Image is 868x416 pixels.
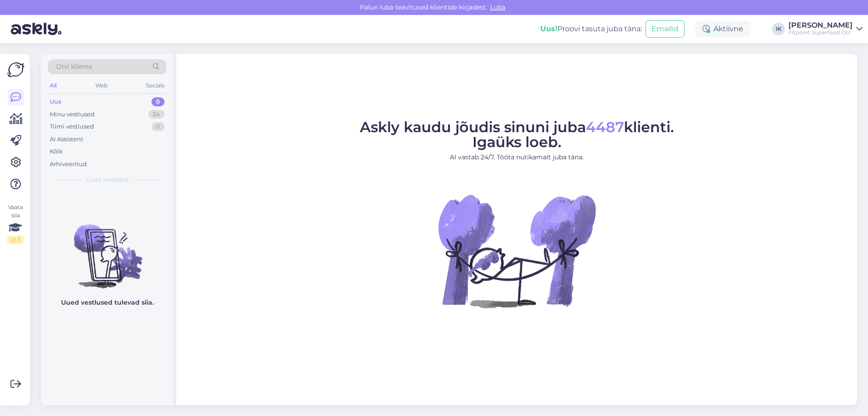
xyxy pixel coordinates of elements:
[487,3,508,11] span: Luba
[788,22,863,36] a: [PERSON_NAME]Fitpoint Superfood OÜ
[50,147,63,156] div: Kõik
[7,203,24,244] div: Vaata siia
[50,160,87,169] div: Arhiveeritud
[435,169,598,332] img: No Chat active
[94,80,109,91] div: Web
[151,97,165,106] div: 0
[360,118,674,151] span: Askly kaudu jõudis sinuni juba klienti. Igaüks loeb.
[360,153,674,162] p: AI vastab 24/7. Tööta nutikamalt juba täna.
[148,110,165,119] div: 24
[772,23,785,35] div: IK
[86,176,128,184] span: Uued vestlused
[586,118,624,136] span: 4487
[151,122,165,131] div: 0
[48,80,58,91] div: All
[56,62,92,72] span: Otsi kliente
[50,97,61,106] div: Uus
[41,208,174,290] img: No chats
[540,24,557,33] b: Uus!
[695,21,750,37] div: Aktiivne
[61,298,154,307] p: Uued vestlused tulevad siia.
[7,61,24,78] img: Askly Logo
[788,22,853,29] div: [PERSON_NAME]
[50,110,94,119] div: Minu vestlused
[788,29,853,36] div: Fitpoint Superfood OÜ
[144,80,166,91] div: Socials
[50,122,94,131] div: Tiimi vestlused
[540,24,642,34] div: Proovi tasuta juba täna:
[50,135,83,144] div: AI Assistent
[646,20,684,38] button: Emailid
[7,236,24,244] div: 2 / 3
